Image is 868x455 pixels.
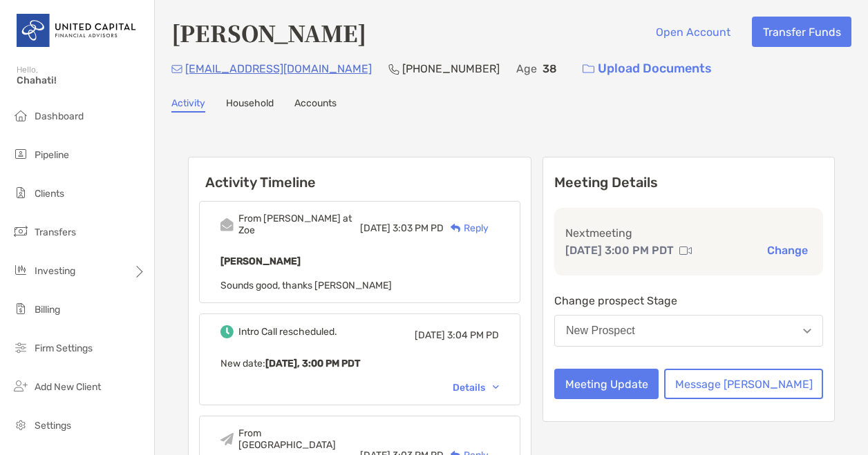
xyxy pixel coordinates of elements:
[220,355,499,372] p: New date :
[220,255,301,267] b: [PERSON_NAME]
[35,149,69,161] span: Pipeline
[516,60,537,77] p: Age
[679,245,692,256] img: communication type
[12,262,29,278] img: investing icon
[171,65,182,73] img: Email Icon
[447,329,499,341] span: 3:04 PM PD
[803,329,811,333] img: Open dropdown arrow
[453,382,499,394] div: Details
[226,97,274,113] a: Household
[220,433,234,446] img: Event icon
[664,369,823,399] button: Message [PERSON_NAME]
[402,60,500,77] p: [PHONE_NUMBER]
[220,280,392,291] span: Sounds good, thanks [PERSON_NAME]
[171,97,205,113] a: Activity
[220,325,234,338] img: Event icon
[35,226,76,238] span: Transfers
[388,64,399,75] img: Phone Icon
[35,381,101,393] span: Add New Client
[444,221,489,235] div: Reply
[12,184,29,201] img: clients icon
[12,416,29,433] img: settings icon
[12,223,29,240] img: transfers icon
[583,64,594,74] img: button icon
[763,243,812,258] button: Change
[35,304,60,316] span: Billing
[554,369,659,399] button: Meeting Update
[35,188,64,200] span: Clients
[554,292,823,309] p: Change prospect Stage
[35,265,75,277] span: Investing
[35,342,93,354] span: Firm Settings
[189,157,531,191] h6: Activity Timeline
[12,339,29,356] img: firm-settings icon
[35,110,84,122] span: Dashboard
[35,420,71,432] span: Settings
[238,427,360,451] div: From [GEOGRAPHIC_DATA]
[565,242,674,259] p: [DATE] 3:00 PM PDT
[17,6,138,55] img: United Capital Logo
[554,315,823,347] button: New Prospect
[554,174,823,191] p: Meeting Details
[12,146,29,162] img: pipeline icon
[415,329,445,341] span: [DATE]
[752,17,851,47] button: Transfer Funds
[12,300,29,317] img: billing icon
[566,325,635,337] div: New Prospect
[17,75,146,86] span: Chahati!
[393,222,444,234] span: 3:03 PM PD
[565,224,812,242] p: Next meeting
[238,213,360,236] div: From [PERSON_NAME] at Zoe
[238,326,337,338] div: Intro Call rescheduled.
[171,17,366,48] h4: [PERSON_NAME]
[493,385,499,389] img: Chevron icon
[12,107,29,124] img: dashboard icon
[12,378,29,394] img: add_new_client icon
[360,222,390,234] span: [DATE]
[185,60,372,77] p: [EMAIL_ADDRESS][DOMAIN_NAME]
[265,358,360,369] b: [DATE], 3:00 PM PDT
[294,97,337,113] a: Accounts
[542,60,557,77] p: 38
[574,54,721,84] a: Upload Documents
[645,17,741,47] button: Open Account
[451,224,461,233] img: Reply icon
[220,218,234,231] img: Event icon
